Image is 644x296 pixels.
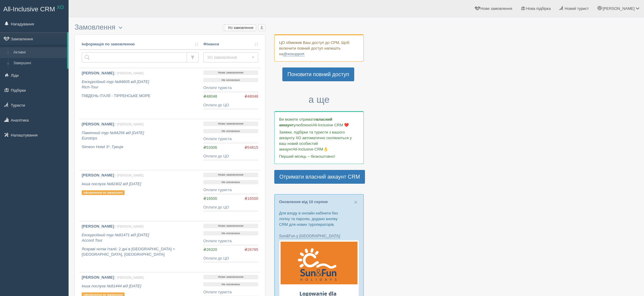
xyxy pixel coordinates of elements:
a: Інформація по замовленню [82,42,199,47]
p: Не оплачено [203,180,258,185]
i: Екскурсійний тур №81471 від [DATE] Accord Tour [82,233,149,243]
span: All-Inclusive CRM👌 [293,147,328,151]
span: / [PERSON_NAME] [115,225,144,228]
p: Не оплачено [203,129,258,134]
p: Не оплачено [203,231,258,236]
input: Пошук за номером замовлення, ПІБ або паспортом туриста [82,52,187,62]
span: [PERSON_NAME] [603,6,634,11]
a: Отримати власний аккаунт CRM [274,170,365,184]
p: Перший місяць – безкоштовно! [279,154,359,159]
a: Поновити повний доступ [282,68,354,81]
p: ПІВДЕНЬ ІТАЛІЇ - ТІРРЕНСЬКЕ МОРЕ [82,93,199,99]
span: ₴48048 [203,94,217,99]
p: Нове замовлення [203,122,258,126]
h3: а ще [274,94,364,105]
span: ₴16500 [244,196,258,202]
p: Ви можете отримати улюбленої [279,116,359,128]
a: @xosupport [283,52,304,56]
span: Нове замовлення [481,6,512,11]
p: оформлення не завершено [82,190,125,195]
span: / [PERSON_NAME] [115,174,144,177]
p: Не оплачено [203,282,258,287]
a: All-Inclusive CRM XO [0,0,68,17]
p: Не оплачено [203,78,258,82]
span: ₴53306 [203,145,217,150]
a: Активні [11,47,67,58]
p: Нове замовлення [203,70,258,75]
div: Оплати туриста [203,289,258,295]
a: Sun&Fun у [GEOGRAPHIC_DATA] [279,234,340,238]
p: Simeon Hotel 3*, Греція [82,144,199,150]
b: [PERSON_NAME] [82,122,114,126]
p: Яскраві нотки Італії: 2 дні в [GEOGRAPHIC_DATA] + [GEOGRAPHIC_DATA], [GEOGRAPHIC_DATA] [82,246,199,257]
a: Фінанси [203,42,258,47]
h3: Замовлення [75,23,265,31]
button: Close [354,199,357,205]
a: [PERSON_NAME] / [PERSON_NAME] Екскурсійний тур №84605 від [DATE]Rich-Tour ПІВДЕНЬ ІТАЛІЇ - ТІРРЕН... [79,68,201,119]
div: Оплати до ЦО [203,205,258,210]
p: Нове замовлення [203,173,258,177]
b: [PERSON_NAME] [82,173,114,177]
i: Інша послуга №81444 від [DATE] [82,284,141,288]
b: [PERSON_NAME] [82,224,114,228]
b: [PERSON_NAME] [82,71,114,75]
span: Нова підбірка [526,6,551,11]
p: : [279,233,359,239]
sup: XO [57,5,64,10]
span: / [PERSON_NAME] [115,276,144,279]
div: Оплати до ЦО [203,154,258,159]
div: Оплати туриста [203,85,258,91]
div: Оплати туриста [203,238,258,244]
div: Оплати туриста [203,136,258,142]
a: Оновлення від 10 серпня [279,200,328,204]
div: Оплати до ЦО [203,102,258,108]
a: [PERSON_NAME] / [PERSON_NAME] Інша послуга №82402 від [DATE] оформлення не завершено [79,170,201,221]
i: Інша послуга №82402 від [DATE] [82,182,141,186]
span: / [PERSON_NAME] [115,71,144,75]
span: / [PERSON_NAME] [115,122,144,126]
i: Екскурсійний тур №84605 від [DATE] Rich-Tour [82,79,149,90]
span: × [354,199,357,205]
span: ₴26785 [244,247,258,253]
a: Завершені [11,58,67,69]
p: Для входу в онлайн кабінети без логіну та паролю, додано кнопку CRM для нових туроператорів. [279,210,359,227]
span: Усі замовлення [207,54,250,60]
i: Пакетний тур №84256 від [DATE] Eurotrips [82,131,144,141]
p: Нове замовлення [203,224,258,228]
span: ₴54815 [244,145,258,151]
span: All-Inclusive CRM [3,5,55,13]
span: ₴48048 [244,94,258,99]
span: All-Inclusive CRM ❤️ [312,123,349,127]
div: Оплати до ЦО [203,256,258,261]
span: ₴26320 [203,247,217,252]
p: Заявки, підбірки та туристи з вашого аккаунту ХО автоматично скопіюються у ваш новий особистий ак... [279,129,359,152]
b: [PERSON_NAME] [82,275,114,280]
div: Оплати туриста [203,187,258,193]
div: ЦО обмежив Ваш доступ до СРМ. Щоб включити повний доступ напишіть на [274,34,364,62]
button: Усі замовлення [203,52,258,62]
a: [PERSON_NAME] / [PERSON_NAME] Пакетний тур №84256 від [DATE]Eurotrips Simeon Hotel 3*, Греція [79,119,201,170]
b: власний аккаунт [279,117,332,127]
p: Нове замовлення [203,275,258,279]
a: [PERSON_NAME] / [PERSON_NAME] Екскурсійний тур №81471 від [DATE]Accord Tour Яскраві нотки Італії:... [79,221,201,272]
span: Новий турист [565,6,589,11]
label: Усі замовлення [223,25,256,31]
span: ₴16500 [203,196,217,201]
